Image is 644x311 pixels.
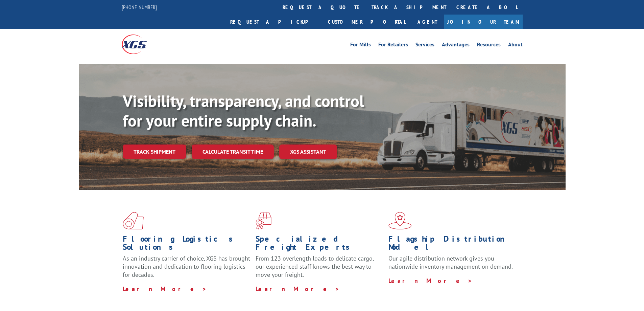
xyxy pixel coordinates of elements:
a: Track shipment [123,145,186,159]
a: About [508,42,523,49]
a: XGS ASSISTANT [279,145,337,159]
a: Calculate transit time [192,145,274,159]
span: Our agile distribution network gives you nationwide inventory management on demand. [388,254,513,270]
a: Agent [411,15,444,29]
a: Join Our Team [444,15,523,29]
h1: Specialized Freight Experts [256,235,383,254]
span: As an industry carrier of choice, XGS has brought innovation and dedication to flooring logistics... [123,254,250,279]
img: xgs-icon-total-supply-chain-intelligence-red [123,212,144,229]
a: [PHONE_NUMBER] [122,4,157,10]
b: Visibility, transparency, and control for your entire supply chain. [123,90,364,131]
h1: Flooring Logistics Solutions [123,235,251,254]
a: For Retailers [378,42,408,49]
a: Request a pickup [225,15,323,29]
img: xgs-icon-focused-on-flooring-red [256,212,271,229]
p: From 123 overlength loads to delicate cargo, our experienced staff knows the best way to move you... [256,254,383,285]
a: For Mills [350,42,371,49]
a: Advantages [442,42,470,49]
img: xgs-icon-flagship-distribution-model-red [388,212,412,229]
a: Resources [477,42,501,49]
h1: Flagship Distribution Model [388,235,516,254]
a: Services [415,42,434,49]
a: Learn More > [256,285,340,293]
a: Learn More > [123,285,207,293]
a: Learn More > [388,277,473,285]
a: Customer Portal [323,15,411,29]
